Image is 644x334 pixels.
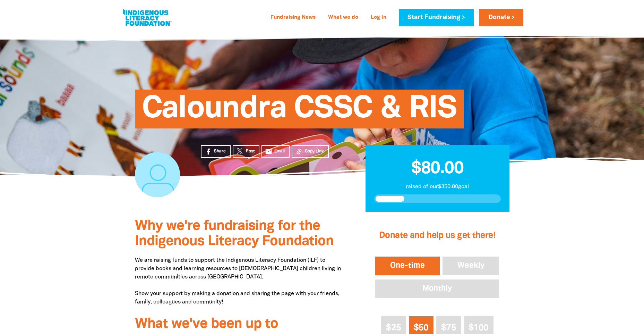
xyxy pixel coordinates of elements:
span: Caloundra CSSC & RIS [142,95,457,128]
span: $80.00 [411,161,464,177]
span: $75 [441,324,456,332]
span: Share [214,148,226,155]
h2: Donate and help us get there! [374,222,500,250]
p: raised of our $350.00 goal [374,183,501,191]
a: Start Fundraising [399,9,474,26]
a: Log In [367,12,390,23]
span: $25 [386,324,401,332]
a: emailEmail [261,145,290,158]
a: Donate [479,9,523,26]
span: Post [246,148,255,155]
span: Email [274,148,285,155]
button: Monthly [374,278,500,300]
button: Weekly [441,255,501,277]
span: $100 [469,324,488,332]
button: Copy Link [292,145,329,158]
span: $50 [414,324,429,332]
a: Post [233,145,259,158]
span: Copy Link [305,148,324,155]
span: Why we're fundraising for the Indigenous Literacy Foundation [135,220,334,248]
button: One-time [374,255,441,277]
i: email [265,148,272,155]
h3: What we've been up to [135,317,345,332]
p: We are raising funds to support the Indigenous Literacy Foundation (ILF) to provide books and lea... [135,256,345,306]
a: Share [201,145,231,158]
a: Fundraising News [266,12,320,23]
a: What we do [324,12,362,23]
